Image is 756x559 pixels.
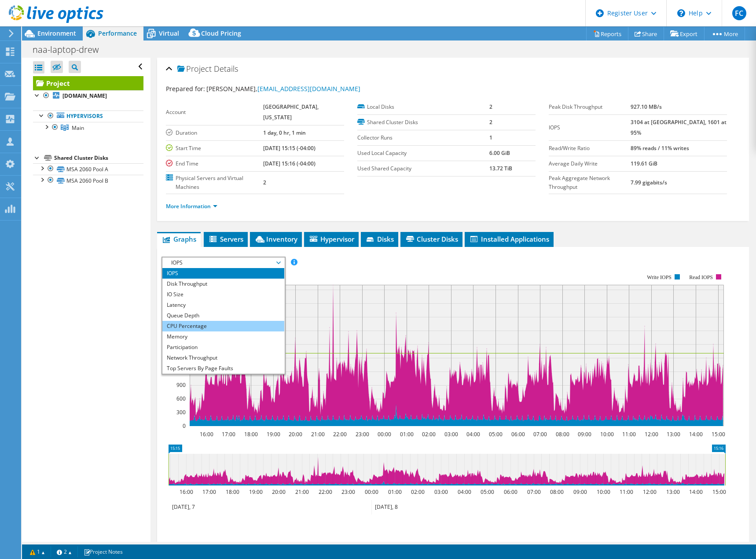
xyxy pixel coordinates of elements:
text: 09:00 [577,430,591,438]
label: Physical Servers and Virtual Machines [166,174,263,191]
span: Performance [98,29,137,37]
text: 03:00 [434,488,448,496]
label: Account [166,108,263,117]
li: Network Throughput [162,353,284,363]
span: Project [177,65,212,74]
text: 11:00 [619,488,633,496]
b: 1 day, 0 hr, 1 min [263,129,306,136]
label: Peak Aggregate Network Throughput [549,174,631,191]
li: IO Size [162,289,284,300]
text: 08:00 [550,488,563,496]
text: 07:00 [533,430,547,438]
span: Main [72,124,84,132]
text: 06:00 [503,488,517,496]
text: 01:00 [388,488,401,496]
text: 07:00 [527,488,540,496]
li: Disk Throughput [162,279,284,289]
b: 89% reads / 11% writes [631,144,689,152]
text: 15:00 [711,430,725,438]
b: [DOMAIN_NAME] [62,92,107,99]
text: 08:00 [555,430,569,438]
text: Read IOPS [689,274,713,280]
text: 900 [176,381,186,389]
label: Peak Disk Throughput [549,103,631,111]
span: Virtual [159,29,179,37]
text: 10:00 [600,430,613,438]
div: Shared Cluster Disks [54,153,143,163]
b: 13.72 TiB [489,165,512,172]
li: Top Servers By Page Faults [162,363,284,374]
text: 20:00 [288,430,302,438]
span: Details [214,63,238,74]
a: 2 [51,546,78,557]
b: 7.99 gigabits/s [631,179,667,186]
a: Project [33,76,143,90]
text: 05:00 [480,488,494,496]
a: 1 [24,546,51,557]
text: 0 [183,422,186,430]
a: MSA 2060 Pool A [33,163,143,175]
a: More [704,27,745,40]
text: 16:00 [179,488,193,496]
text: 04:00 [457,488,471,496]
text: 10:00 [596,488,610,496]
span: Hypervisor [308,235,354,243]
span: IOPS [167,257,280,268]
text: 14:00 [689,488,702,496]
a: Share [628,27,664,40]
b: [GEOGRAPHIC_DATA], [US_STATE] [263,103,319,121]
a: [DOMAIN_NAME] [33,90,143,102]
b: 6.00 GiB [489,149,510,157]
label: Local Disks [357,103,489,111]
b: 2 [489,103,492,110]
li: IOPS [162,268,284,279]
text: 01:00 [400,430,413,438]
label: Prepared for: [166,85,205,93]
text: 18:00 [244,430,257,438]
li: CPU Percentage [162,321,284,331]
text: 21:00 [295,488,308,496]
a: Main [33,122,143,133]
b: [DATE] 15:15 (-04:00) [263,144,316,152]
text: 22:00 [333,430,346,438]
b: 3104 at [GEOGRAPHIC_DATA], 1601 at 95% [631,118,727,136]
a: [EMAIL_ADDRESS][DOMAIN_NAME] [257,85,360,93]
label: Duration [166,129,263,137]
text: 20:00 [272,488,285,496]
h1: naa-laptop-drew [29,45,112,55]
a: Reports [586,27,628,40]
text: 17:00 [202,488,216,496]
label: End Time [166,159,263,168]
label: Start Time [166,144,263,153]
text: 12:00 [644,430,658,438]
label: Collector Runs [357,133,489,142]
li: Memory [162,331,284,342]
span: Inventory [254,235,297,243]
span: Cluster Disks [405,235,458,243]
label: Read/Write Ratio [549,144,631,153]
span: Installed Applications [469,235,549,243]
text: 04:00 [466,430,480,438]
label: Shared Cluster Disks [357,118,489,127]
text: 300 [176,408,186,416]
li: Latency [162,300,284,310]
a: More Information [166,202,217,210]
b: 1 [489,134,492,141]
a: Hypervisors [33,110,143,122]
text: 05:00 [488,430,502,438]
text: 09:00 [573,488,587,496]
span: [PERSON_NAME], [206,85,360,93]
text: 14:00 [689,430,702,438]
text: 06:00 [511,430,525,438]
li: Queue Depth [162,310,284,321]
li: Participation [162,342,284,353]
text: 23:00 [355,430,369,438]
text: 22:00 [318,488,332,496]
text: 18:00 [225,488,239,496]
svg: \n [677,9,685,17]
a: Export [664,27,705,40]
b: 2 [489,118,492,126]
b: 2 [263,179,266,186]
b: 927.10 MB/s [631,103,662,110]
text: 13:00 [666,430,680,438]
